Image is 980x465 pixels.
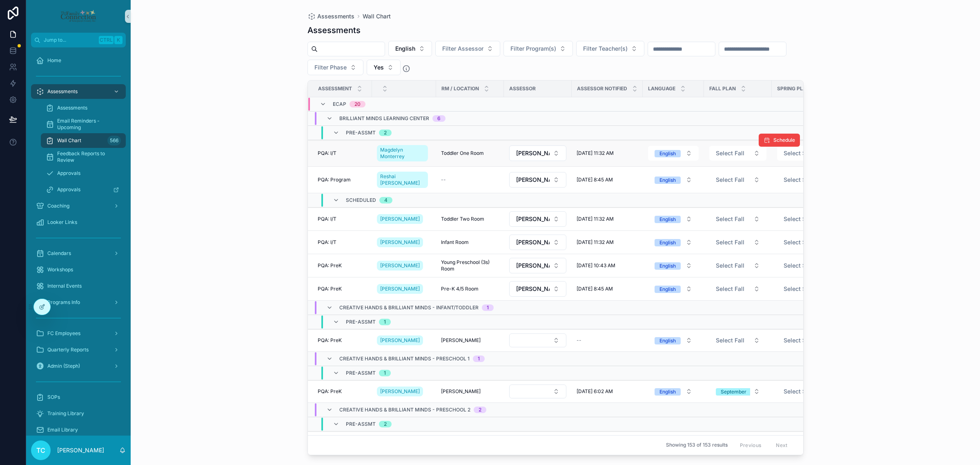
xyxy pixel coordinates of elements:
[441,337,499,344] a: [PERSON_NAME]
[648,384,699,399] button: Select Button
[759,134,800,147] button: Schedule
[441,239,469,246] span: Infant Room
[509,385,566,398] button: Select Button
[509,333,566,347] button: Select Button
[577,177,638,183] a: [DATE] 8:45 AM
[31,215,126,230] a: Looker Links
[314,63,347,72] span: Filter Phase
[777,146,834,161] button: Select Button
[377,261,423,271] a: [PERSON_NAME]
[318,239,367,246] a: PQA: I/T
[380,388,420,395] span: [PERSON_NAME]
[346,319,376,325] span: Pre-Assmt
[777,145,835,161] a: Select Button
[367,60,401,75] button: Select Button
[377,282,431,295] a: [PERSON_NAME]
[509,235,566,250] button: Select Button
[648,333,699,348] button: Select Button
[659,286,676,293] div: English
[777,172,835,188] a: Select Button
[307,12,354,20] a: Assessments
[47,347,89,353] span: Quarterly Reports
[47,299,80,306] span: Programs Info
[36,445,45,455] span: TC
[577,216,638,222] a: [DATE] 11:32 AM
[509,172,567,188] a: Select Button
[648,211,699,227] a: Select Button
[380,239,420,246] span: [PERSON_NAME]
[709,384,766,399] button: Select Button
[41,101,126,115] a: Assessments
[115,37,122,43] span: K
[509,85,536,92] span: Assessor
[377,335,423,345] a: [PERSON_NAME]
[716,238,744,246] span: Select Fall
[318,216,367,222] a: PQA: I/T
[659,239,676,246] div: English
[377,172,428,188] a: Reshai [PERSON_NAME]
[441,239,499,246] a: Infant Room
[577,177,613,183] span: [DATE] 8:45 AM
[31,406,126,421] a: Training Library
[509,145,566,161] button: Select Button
[318,150,336,156] span: PQA: I/T
[709,211,767,227] a: Select Button
[57,150,118,163] span: Feedback Reports to Review
[709,333,767,348] a: Select Button
[318,177,367,183] a: PQA: Program
[709,235,766,250] button: Select Button
[441,216,499,222] a: Toddler Two Room
[777,333,835,348] a: Select Button
[47,283,82,289] span: Internal Events
[777,282,834,296] button: Select Button
[41,182,126,197] a: Approvals
[784,262,818,270] span: Select Spring
[648,435,699,450] a: Select Button
[709,384,767,399] a: Select Button
[318,388,342,395] span: PQA: PreK
[577,388,638,395] a: [DATE] 6:02 AM
[47,363,80,369] span: Admin (Steph)
[648,281,699,297] a: Select Button
[377,334,431,347] a: [PERSON_NAME]
[380,262,420,269] span: [PERSON_NAME]
[441,259,499,272] span: Young Preschool (3s) Room
[441,286,499,292] a: Pre-K 4/5 Room
[441,85,479,92] span: RM / Location
[577,388,613,395] span: [DATE] 6:02 AM
[479,407,481,413] div: 2
[380,337,420,344] span: [PERSON_NAME]
[709,282,766,296] button: Select Button
[509,258,566,273] button: Select Button
[384,319,386,325] div: 1
[659,150,676,157] div: English
[318,388,367,395] a: PQA: PreK
[784,285,818,293] span: Select Spring
[318,216,336,222] span: PQA: I/T
[773,137,795,143] span: Schedule
[648,235,699,250] a: Select Button
[709,435,767,450] a: Select Button
[377,212,431,226] a: [PERSON_NAME]
[318,337,342,344] span: PQA: PreK
[47,88,78,95] span: Assessments
[346,421,376,427] span: Pre-Assmt
[377,170,431,190] a: Reshai [PERSON_NAME]
[509,145,567,161] a: Select Button
[107,136,121,145] div: 566
[318,239,336,246] span: PQA: I/T
[380,286,420,292] span: [PERSON_NAME]
[57,186,80,193] span: Approvals
[777,258,834,273] button: Select Button
[784,336,818,344] span: Select Spring
[31,359,126,373] a: Admin (Steph)
[307,60,363,75] button: Select Button
[577,239,638,246] a: [DATE] 11:32 AM
[583,45,628,53] span: Filter Teacher(s)
[317,12,354,20] span: Assessments
[509,234,567,250] a: Select Button
[777,235,835,250] a: Select Button
[659,262,676,270] div: English
[716,262,744,270] span: Select Fall
[509,257,567,274] a: Select Button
